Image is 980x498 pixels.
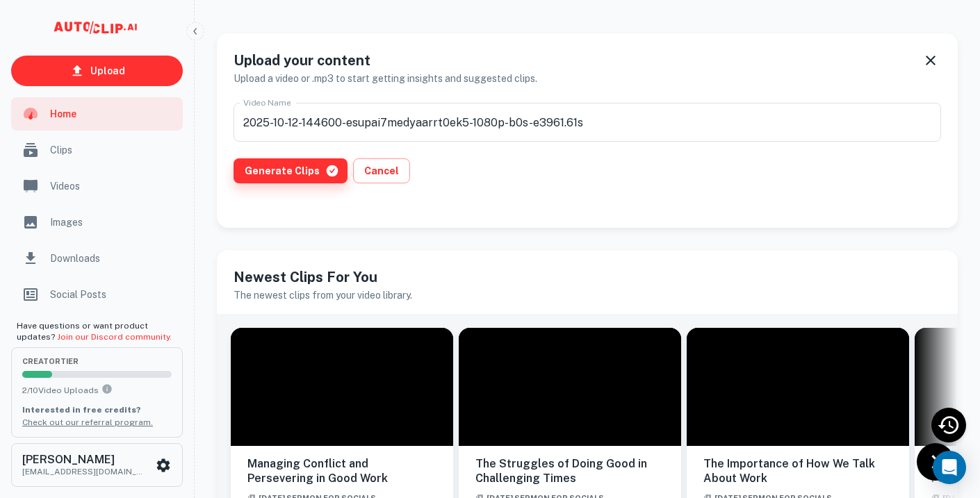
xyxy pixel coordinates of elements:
span: Downloads [50,251,174,266]
a: Home [11,97,183,131]
span: Home [50,106,174,122]
span: Videos [50,179,174,194]
a: Images [11,206,183,239]
span: Have questions or want product updates? [17,321,172,342]
button: Dismiss [920,50,941,71]
div: Recent Activity [931,408,966,442]
h6: Managing Conflict and Persevering in Good Work [247,457,436,486]
button: Generate Clips [234,158,348,183]
button: [PERSON_NAME][EMAIL_ADDRESS][DOMAIN_NAME] [11,443,183,486]
h6: The Importance of How We Talk About Work [703,457,892,486]
a: Videos [11,169,183,203]
a: Clips [11,133,183,167]
a: Downloads [11,242,183,275]
span: Social Posts [50,287,174,302]
a: Check out our referral program. [22,417,153,427]
p: [EMAIL_ADDRESS][DOMAIN_NAME] [22,465,147,478]
h6: The newest clips from your video library. [234,288,941,303]
svg: You can upload 10 videos per month on the creator tier. Upgrade to upload more. [101,383,113,395]
a: Join our Discord community. [57,332,172,342]
span: Clips [50,142,174,158]
p: Upload [90,63,125,78]
h6: [PERSON_NAME] [22,454,147,465]
h5: Newest Clips For You [234,267,941,288]
a: Upload [11,56,183,86]
h6: The Struggles of Doing Good in Challenging Times [475,457,664,486]
button: creatorTier2/10Video UploadsYou can upload 10 videos per month on the creator tier. Upgrade to up... [11,347,183,438]
input: Name your your video [234,103,941,142]
p: Interested in free credits? [22,404,172,416]
a: Social Posts [11,278,183,311]
label: Video Name [243,97,291,108]
p: 2 / 10 Video Uploads [22,383,172,397]
span: creator Tier [22,358,172,365]
div: Open Intercom Messenger [933,451,966,484]
button: Cancel [353,158,410,183]
h6: Upload a video or .mp3 to start getting insights and suggested clips. [234,71,537,86]
h5: Upload your content [234,50,537,71]
span: Images [50,215,174,230]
